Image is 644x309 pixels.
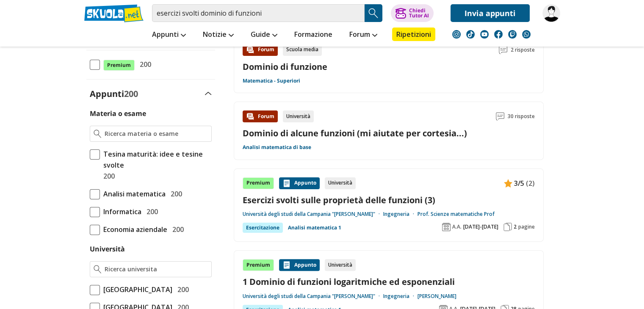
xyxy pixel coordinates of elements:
[409,8,428,18] div: Chiedi Tutor AI
[124,88,138,99] span: 200
[442,223,451,231] img: Anno accademico
[392,28,435,41] a: Ripetizioni
[511,44,535,56] span: 2 risposte
[383,293,417,300] a: Ingegneria
[480,30,489,39] img: youtube
[143,206,158,217] span: 200
[494,30,503,39] img: facebook
[514,178,524,189] span: 3/5
[325,177,356,189] div: Università
[136,59,151,70] span: 200
[150,28,188,43] a: Appunti
[417,211,495,218] a: Prof. Scienze matematiche Prof
[466,30,475,39] img: tiktok
[243,293,383,300] a: Università degli studi della Campania "[PERSON_NAME]"
[542,4,560,22] img: Carmine_Galileo
[508,110,535,122] span: 30 risposte
[174,284,189,295] span: 200
[243,259,274,271] div: Premium
[522,30,531,39] img: WhatsApp
[152,4,365,22] input: Cerca appunti, riassunti o versioni
[325,259,356,271] div: Università
[205,92,212,95] img: Apri e chiudi sezione
[347,28,379,43] a: Forum
[249,28,279,43] a: Guide
[100,171,115,182] span: 200
[243,77,300,84] a: Matematica - Superiori
[283,44,322,56] div: Scuola media
[514,223,517,230] span: 2
[243,44,278,56] div: Forum
[243,194,535,206] a: Esercizi svolti sulle proprietà delle funzioni (3)
[100,224,167,235] span: Economia aziendale
[496,112,504,121] img: Commenti lettura
[503,223,512,231] img: Pagine
[169,224,184,235] span: 200
[282,261,291,269] img: Appunti contenuto
[288,223,341,233] a: Analisi matematica 1
[526,178,535,189] span: (2)
[518,223,535,230] span: pagine
[100,206,141,217] span: Informatica
[282,179,291,188] img: Appunti contenuto
[90,244,125,254] label: Università
[365,4,382,22] button: Search Button
[243,223,283,233] div: Esercitazione
[167,188,182,199] span: 200
[100,284,172,295] span: [GEOGRAPHIC_DATA]
[279,177,320,189] div: Appunto
[243,61,327,72] a: Dominio di funzione
[463,223,498,230] span: [DATE]-[DATE]
[279,259,320,271] div: Appunto
[246,112,254,121] img: Forum contenuto
[105,130,207,138] input: Ricerca materia o esame
[100,188,166,199] span: Analisi matematica
[94,265,102,273] img: Ricerca universita
[452,223,462,230] span: A.A.
[504,179,512,188] img: Appunti contenuto
[383,211,417,218] a: Ingegneria
[508,30,517,39] img: twitch
[105,265,207,273] input: Ricerca universita
[243,144,311,151] a: Analisi matematica di base
[201,28,236,43] a: Notizie
[90,109,146,118] label: Materia o esame
[451,4,530,22] a: Invia appunti
[246,46,254,54] img: Forum contenuto
[367,7,380,19] img: Cerca appunti, riassunti o versioni
[100,149,212,171] span: Tesina maturità: idee e tesine svolte
[243,127,467,139] a: Dominio di alcune funzioni (mi aiutate per cortesia...)
[452,30,461,39] img: instagram
[103,60,135,71] span: Premium
[90,88,138,99] label: Appunti
[283,110,314,122] div: Università
[499,46,507,54] img: Commenti lettura
[243,211,383,218] a: Università degli studi della Campania "[PERSON_NAME]"
[94,130,102,138] img: Ricerca materia o esame
[243,110,278,122] div: Forum
[243,276,535,287] a: 1 Dominio di funzioni logaritmiche ed esponenziali
[243,177,274,189] div: Premium
[391,4,434,22] button: ChiediTutor AI
[292,28,334,43] a: Formazione
[417,293,456,300] a: [PERSON_NAME]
